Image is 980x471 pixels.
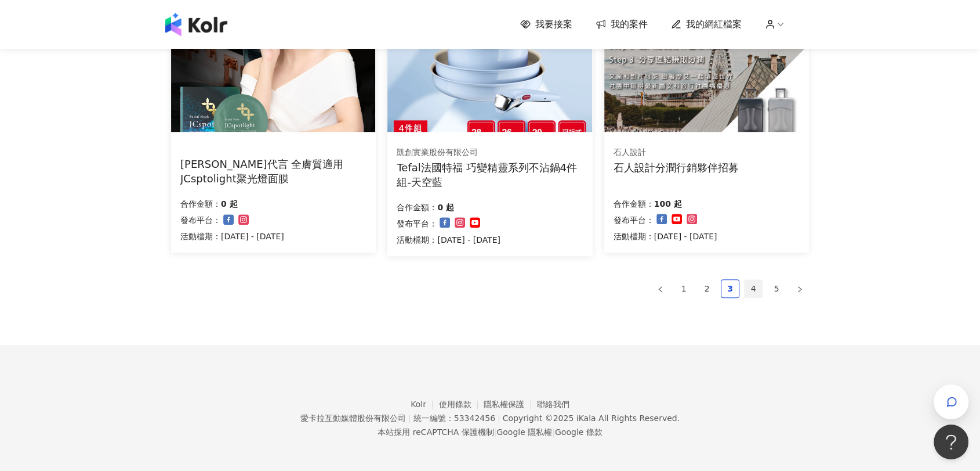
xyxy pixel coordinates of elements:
[503,414,680,423] div: Copyright © 2025 All Rights Reserved.
[698,280,716,297] a: 2
[180,213,221,227] p: 發布平台：
[165,13,227,36] img: logo
[397,160,583,189] div: Tefal法國特福 巧變精靈系列不沾鍋4件組-天空藍
[768,280,785,297] a: 5
[378,425,602,439] span: 本站採用 reCAPTCHA 保護機制
[180,229,284,243] p: 活動檔期：[DATE] - [DATE]
[408,414,411,423] span: |
[744,279,763,298] li: 4
[411,400,438,409] a: Kolr
[498,414,500,423] span: |
[611,18,648,31] span: 我的案件
[397,217,437,231] p: 發布平台：
[496,427,552,437] a: Google 隱私權
[651,279,670,298] li: Previous Page
[397,233,500,247] p: 活動檔期：[DATE] - [DATE]
[934,425,968,459] iframe: Help Scout Beacon - Open
[614,147,739,159] div: 石人設計
[671,18,742,31] a: 我的網紅檔案
[437,200,454,214] p: 0 起
[535,18,572,31] span: 我要接案
[674,279,693,298] li: 1
[439,400,484,409] a: 使用條款
[767,279,786,298] li: 5
[796,286,803,293] span: right
[745,280,762,297] a: 4
[614,197,654,211] p: 合作金額：
[721,280,739,297] a: 3
[721,279,739,298] li: 3
[614,213,654,227] p: 發布平台：
[614,229,717,243] p: 活動檔期：[DATE] - [DATE]
[790,279,809,298] button: right
[675,280,692,297] a: 1
[413,414,495,423] div: 統一編號：53342456
[180,197,221,211] p: 合作金額：
[180,157,366,186] div: [PERSON_NAME]代言 全膚質適用 JCsptolight聚光燈面膜
[520,18,572,31] a: 我要接案
[552,427,555,437] span: |
[686,18,742,31] span: 我的網紅檔案
[576,414,596,423] a: iKala
[614,160,739,175] div: 石人設計分潤行銷夥伴招募
[651,279,670,298] button: left
[484,400,537,409] a: 隱私權保護
[596,18,648,31] a: 我的案件
[397,200,437,214] p: 合作金額：
[397,147,582,159] div: 凱創實業股份有限公司
[555,427,602,437] a: Google 條款
[790,279,809,298] li: Next Page
[221,197,238,211] p: 0 起
[494,427,497,437] span: |
[300,414,406,423] div: 愛卡拉互動媒體股份有限公司
[654,197,682,211] p: 100 起
[537,400,569,409] a: 聯絡我們
[657,286,664,293] span: left
[698,279,716,298] li: 2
